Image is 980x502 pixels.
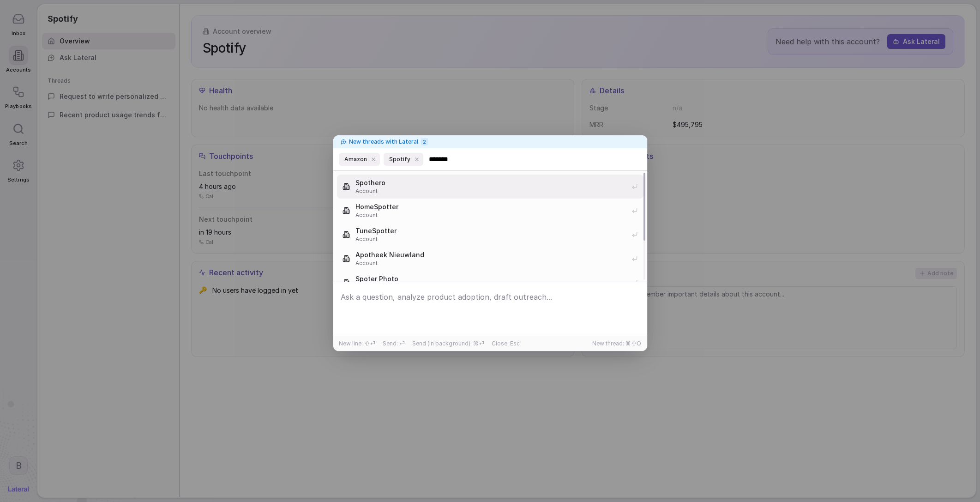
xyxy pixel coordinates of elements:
[344,156,367,163] span: Amazon
[355,187,626,195] span: Account
[592,340,641,347] span: New thread: ⌘⇧O
[339,340,375,347] span: New line: ⇧⏎
[355,250,626,260] span: Apotheek Nieuwland
[349,138,419,145] span: New threads with Lateral
[355,178,626,187] span: Spothero
[355,226,626,236] span: TuneSpotter
[412,340,484,347] span: Send (in background): ⌘⏎
[389,156,410,163] span: Spotify
[355,260,626,267] span: Account
[492,340,520,347] span: Close: Esc
[355,202,626,212] span: HomeSpotter
[355,274,626,284] span: Spoter Photo
[355,212,626,219] span: Account
[421,138,428,145] span: 2
[355,236,626,243] span: Account
[383,340,405,347] span: Send: ⏎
